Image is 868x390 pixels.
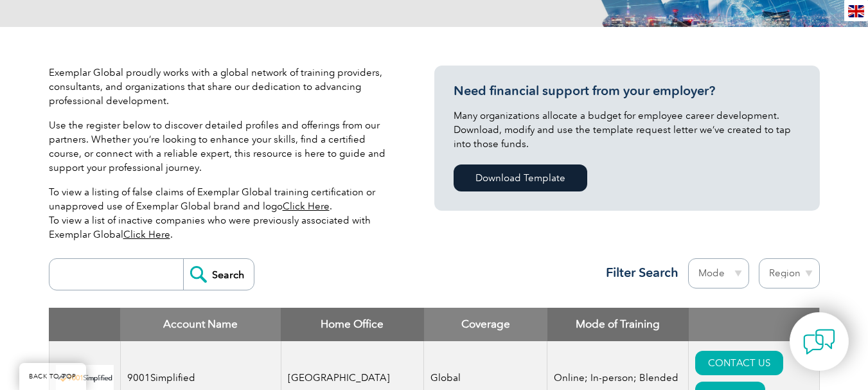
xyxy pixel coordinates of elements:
[454,83,801,99] h3: Need financial support from your employer?
[454,164,587,191] a: Download Template
[547,308,689,341] th: Mode of Training: activate to sort column ascending
[689,308,819,341] th: : activate to sort column ascending
[120,308,281,341] th: Account Name: activate to sort column descending
[49,118,396,175] p: Use the register below to discover detailed profiles and offerings from our partners. Whether you...
[803,326,835,358] img: contact-chat.png
[695,351,783,375] a: CONTACT US
[19,363,86,390] a: BACK TO TOP
[123,229,170,240] a: Click Here
[49,185,396,242] p: To view a listing of false claims of Exemplar Global training certification or unapproved use of ...
[848,5,864,17] img: en
[598,265,678,281] h3: Filter Search
[183,259,254,290] input: Search
[283,200,330,212] a: Click Here
[281,308,424,341] th: Home Office: activate to sort column ascending
[424,308,547,341] th: Coverage: activate to sort column ascending
[454,109,801,151] p: Many organizations allocate a budget for employee career development. Download, modify and use th...
[49,66,396,108] p: Exemplar Global proudly works with a global network of training providers, consultants, and organ...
